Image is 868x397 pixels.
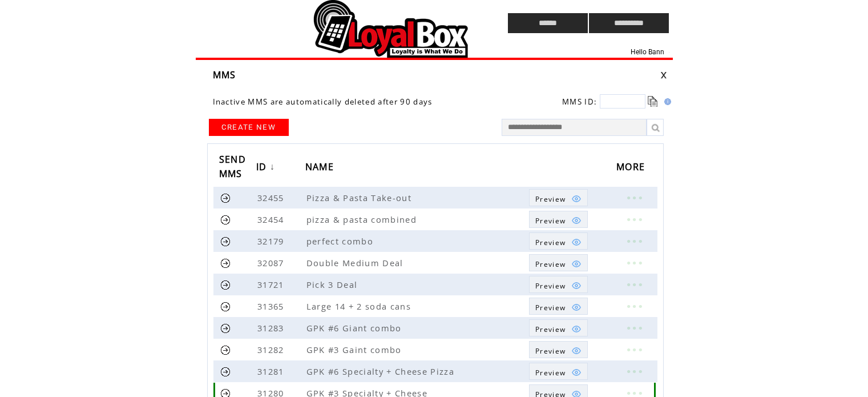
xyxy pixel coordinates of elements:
span: Pizza & Pasta Take-out [306,192,414,203]
span: Show MMS preview [535,346,566,356]
a: Preview [529,276,588,293]
img: eye.png [571,215,582,226]
span: 31721 [257,279,287,290]
span: Inactive MMS are automatically deleted after 90 days [213,97,433,107]
span: MORE [616,158,648,179]
span: pizza & pasta combined [306,214,419,225]
span: MMS ID: [562,97,597,107]
img: eye.png [571,367,582,378]
span: Show MMS preview [535,238,566,247]
span: Pick 3 Deal [306,279,361,290]
span: Show MMS preview [535,259,566,269]
span: Double Medium Deal [306,257,406,268]
span: perfect combo [306,235,376,247]
span: MMS [213,69,236,81]
span: SEND MMS [219,150,246,186]
span: 32455 [257,192,287,203]
a: Preview [529,254,588,271]
img: eye.png [571,324,582,334]
a: Preview [529,363,588,380]
span: GPK #6 Giant combo [306,322,405,334]
span: 31282 [257,344,287,355]
span: Show MMS preview [535,194,566,204]
span: Show MMS preview [535,368,566,378]
span: 31365 [257,300,287,312]
span: Show MMS preview [535,281,566,291]
a: CREATE NEW [209,119,289,136]
span: 32179 [257,235,287,247]
a: Preview [529,341,588,358]
span: Hello Bann [631,48,664,56]
span: Show MMS preview [535,303,566,312]
span: 31281 [257,366,287,377]
img: eye.png [571,259,582,269]
span: ID [256,158,270,179]
a: Preview [529,189,588,206]
span: GPK #3 Gaint combo [306,344,405,355]
img: eye.png [571,194,582,204]
a: Preview [529,211,588,228]
a: NAME [305,157,340,178]
a: Preview [529,232,588,250]
span: Large 14 + 2 soda cans [306,300,414,312]
a: Preview [529,319,588,336]
span: Show MMS preview [535,216,566,226]
img: eye.png [571,302,582,312]
span: 32454 [257,214,287,225]
span: Show MMS preview [535,324,566,334]
span: 32087 [257,257,287,268]
img: eye.png [571,237,582,247]
img: eye.png [571,346,582,356]
span: 31283 [257,322,287,334]
img: eye.png [571,280,582,291]
img: help.gif [661,98,671,105]
a: ID↓ [256,157,278,178]
a: Preview [529,298,588,315]
span: GPK #6 Specialty + Cheese Pizza [306,366,457,377]
span: NAME [305,158,337,179]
